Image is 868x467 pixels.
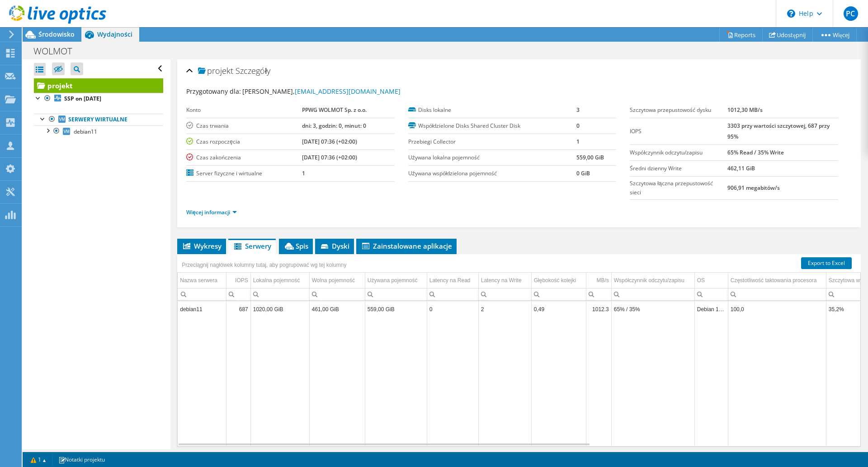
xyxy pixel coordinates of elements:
[576,106,580,114] b: 3
[186,87,241,96] label: Przygotowany dla:
[812,28,857,42] a: Więcej
[34,114,163,125] a: Serwery wirtualne
[611,288,694,300] td: Column Współczynnik odczytu/zapisu, Filter cell
[478,288,531,300] td: Column Latency na Write, Filter cell
[302,106,367,114] b: PPWG WOLMOT Sp. z o.o.
[531,273,586,289] td: Głębokość kolejki Column
[531,301,586,317] td: Column Głębokość kolejki, Value 0,49
[186,106,302,115] label: Konto
[302,169,305,177] b: 1
[408,137,577,146] label: Przebiegi Collector
[178,273,226,289] td: Nazwa serwera Column
[534,275,576,286] div: Głębokość kolejki
[728,301,826,317] td: Column Częstotliwość taktowania procesora, Value 100,0
[320,241,349,250] span: Dyski
[250,301,309,317] td: Column Lokalna pojemność, Value 1020,00 GiB
[186,169,302,178] label: Server fizyczne i wirtualne
[719,28,763,42] a: Reports
[429,275,471,286] div: Latency na Read
[178,301,226,317] td: Column Nazwa serwera, Value debian11
[481,275,522,286] div: Latency na Write
[630,106,727,115] label: Szczytowa przepustowość dysku
[178,288,226,300] td: Column Nazwa serwera, Filter cell
[630,148,727,157] label: Współczynnik odczytu/zapisu
[309,273,365,289] td: Wolna pojemność Column
[34,78,163,93] a: projekt
[180,275,217,286] div: Nazwa serwera
[177,254,861,447] div: Data grid
[235,275,248,286] div: IOPS
[408,153,577,162] label: Używana lokalna pojemność
[226,273,250,289] td: IOPS Column
[787,10,795,18] svg: \n
[302,122,366,130] b: dni: 3, godzin: 0, minut: 0
[309,288,365,300] td: Column Wolna pojemność, Filter cell
[64,95,101,102] b: SSP on [DATE]
[630,127,727,136] label: IOPS
[694,273,728,289] td: OS Column
[186,208,237,216] a: Więcej informacji
[236,65,270,76] span: Szczegóły
[302,154,357,161] b: [DATE] 07:36 (+02:00)
[52,454,111,465] a: Notatki projektu
[727,164,755,172] b: 462,11 GiB
[727,122,830,140] b: 3303 przy wartości szczytowej, 687 przy 95%
[427,301,478,317] td: Column Latency na Read, Value 0
[630,179,727,197] label: Szczytowa łączna przepustowość sieci
[801,257,852,269] a: Export to Excel
[408,106,577,115] label: Disks lokalne
[586,288,611,300] td: Column MB/s, Filter cell
[302,138,357,145] b: [DATE] 07:36 (+02:00)
[365,301,427,317] td: Column Używana pojemność, Value 559,00 GiB
[34,125,163,137] a: debian11
[365,273,427,289] td: Używana pojemność Column
[24,454,52,465] a: 1
[478,273,531,289] td: Latency na Write Column
[368,275,418,286] div: Używana pojemność
[531,288,586,300] td: Column Głębokość kolejki, Filter cell
[253,275,300,286] div: Lokalna pojemność
[186,121,302,130] label: Czas trwania
[727,149,784,156] b: 65% Read / 35% Write
[697,275,705,286] div: OS
[727,106,763,114] b: 1012,30 MB/s
[361,241,452,250] span: Zainstalowane aplikacje
[250,288,309,300] td: Column Lokalna pojemność, Filter cell
[586,301,611,317] td: Column MB/s, Value 1012.3
[226,288,250,300] td: Column IOPS, Filter cell
[38,30,75,39] span: Środowisko
[576,138,580,145] b: 1
[186,137,302,146] label: Czas rozpoczęcia
[727,184,780,192] b: 906,91 megabitów/s
[182,241,222,250] span: Wykresy
[844,6,858,21] span: PC
[596,275,609,286] div: MB/s
[762,28,813,42] a: Udostępnij
[478,301,531,317] td: Column Latency na Write, Value 2
[427,288,478,300] td: Column Latency na Read, Filter cell
[728,288,826,300] td: Column Częstotliwość taktowania procesora, Filter cell
[614,275,684,286] div: Współczynnik odczytu/zapisu
[694,288,728,300] td: Column OS, Filter cell
[728,273,826,289] td: Częstotliwość taktowania procesora Column
[365,288,427,300] td: Column Używana pojemność, Filter cell
[611,301,694,317] td: Column Współczynnik odczytu/zapisu, Value 65% / 35%
[295,87,401,96] a: [EMAIL_ADDRESS][DOMAIN_NAME]
[250,273,309,289] td: Lokalna pojemność Column
[309,301,365,317] td: Column Wolna pojemność, Value 461,00 GiB
[97,30,132,39] span: Wydajności
[198,67,233,76] span: projekt
[611,273,694,289] td: Współczynnik odczytu/zapisu Column
[312,275,355,286] div: Wolna pojemność
[186,153,302,162] label: Czas zakończenia
[242,87,401,96] span: [PERSON_NAME],
[630,164,727,173] label: Średni dzienny Write
[226,301,250,317] td: Column IOPS, Value 687
[586,273,611,289] td: MB/s Column
[74,128,97,135] span: debian11
[576,154,604,161] b: 559,00 GiB
[233,241,271,250] span: Serwery
[408,121,577,130] label: Współdzielone Disks Shared Cluster Disk
[408,169,577,178] label: Używana współdzielona pojemność
[29,46,86,56] h1: WOLMOT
